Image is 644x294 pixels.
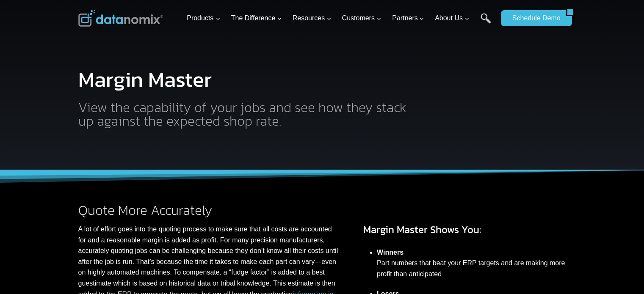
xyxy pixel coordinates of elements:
nav: Primary Navigation [183,5,497,32]
span: Customers [342,13,381,24]
h2: View the capability of your jobs and see how they stack up against the expected shop rate. [78,101,413,128]
h3: Margin Master Shows You: [363,222,566,237]
h2: Quote More Accurately [78,203,340,217]
span: Partners [392,13,424,24]
span: The Difference [231,13,282,24]
span: Products [187,13,220,24]
li: Part numbers that beat your ERP targets and are making more profit than anticipated [377,242,566,284]
span: Resources [293,13,332,24]
span: About Us [435,13,470,24]
a: Search [481,13,491,32]
a: Schedule Demo [501,10,566,26]
strong: Winners [377,249,404,256]
h1: Margin Master [78,69,413,90]
img: Datanomix [78,10,163,27]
